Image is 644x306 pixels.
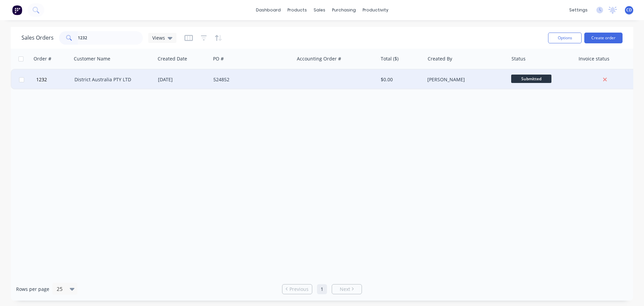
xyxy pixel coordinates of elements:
ul: Pagination [279,284,365,294]
span: Next [340,286,350,293]
div: $0.00 [381,76,420,83]
span: Previous [289,286,309,293]
div: settings [566,5,591,15]
span: Views [152,34,165,41]
div: Customer Name [74,55,110,62]
button: Create order [584,33,623,43]
div: Created By [428,55,452,62]
img: Factory [12,5,22,15]
div: [PERSON_NAME] [427,76,502,83]
button: 1232 [34,70,74,90]
div: Total ($) [381,55,398,62]
div: Order # [34,55,51,62]
button: Options [548,33,582,43]
div: purchasing [329,5,359,15]
h1: Sales Orders [21,35,54,41]
div: Invoice status [579,55,609,62]
div: products [284,5,310,15]
div: [DATE] [158,76,208,83]
div: Created Date [158,55,187,62]
span: 1232 [36,76,47,83]
span: Submitted [511,75,551,83]
div: Accounting Order # [297,55,341,62]
div: Status [512,55,526,62]
div: productivity [359,5,392,15]
div: 524852 [213,76,288,83]
a: Next page [332,286,362,293]
span: Rows per page [16,286,49,293]
a: dashboard [253,5,284,15]
div: sales [310,5,329,15]
input: Search... [78,31,143,45]
div: District Australia PTY LTD [74,76,149,83]
a: Previous page [282,286,312,293]
a: Page 1 is your current page [317,284,327,294]
span: CD [626,7,632,13]
div: PO # [213,55,224,62]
